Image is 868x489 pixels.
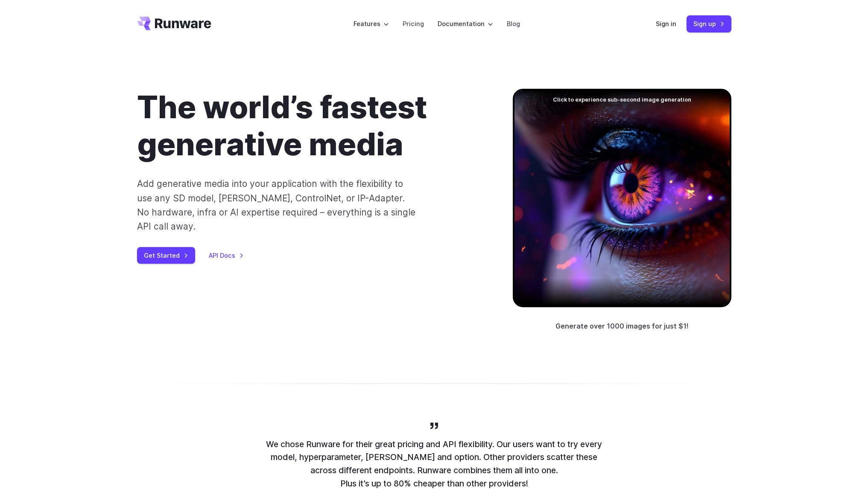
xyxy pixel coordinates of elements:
[137,17,211,30] a: Go to /
[137,247,195,264] a: Get Started
[507,19,520,29] a: Blog
[209,250,244,260] a: API Docs
[137,177,416,233] p: Add generative media into your application with the flexibility to use any SD model, [PERSON_NAME...
[555,321,689,332] p: Generate over 1000 images for just $1!
[354,19,389,29] label: Features
[438,19,493,29] label: Documentation
[687,15,731,32] a: Sign up
[403,19,424,29] a: Pricing
[137,89,485,163] h1: The world’s fastest generative media
[656,19,676,29] a: Sign in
